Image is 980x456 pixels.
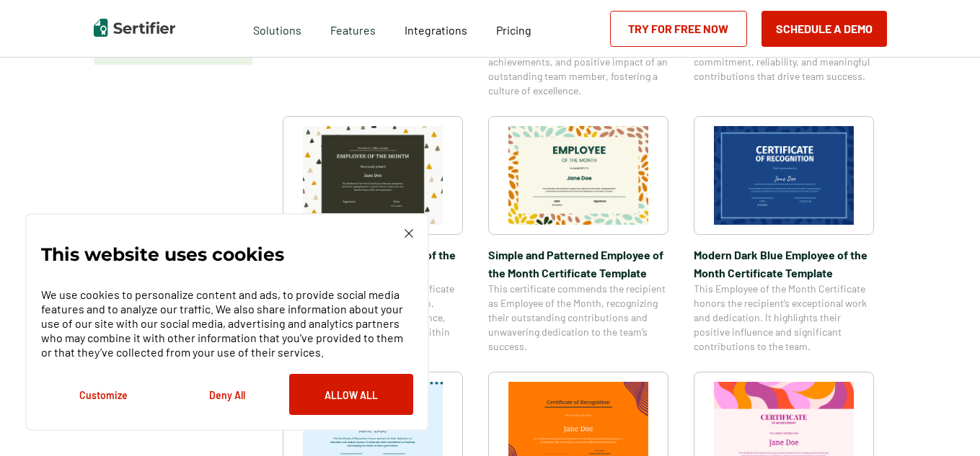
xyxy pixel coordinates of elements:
img: Sertifier | Digital Credentialing Platform [94,19,175,37]
a: Simple and Patterned Employee of the Month Certificate TemplateSimple and Patterned Employee of t... [488,116,668,354]
span: This Employee of the Month Certificate celebrates the dedication, achievements, and positive impa... [488,26,668,98]
a: Try for Free Now [610,11,747,47]
a: Integrations [405,19,467,37]
span: Features [330,19,376,37]
button: Schedule a Demo [762,11,887,47]
button: Deny All [165,374,289,415]
img: Simple and Patterned Employee of the Month Certificate Template [508,126,648,225]
button: Allow All [289,374,413,415]
span: Simple and Patterned Employee of the Month Certificate Template [488,246,668,282]
span: Integrations [405,23,467,37]
img: Cookie Popup Close [405,229,413,238]
img: Modern Dark Blue Employee of the Month Certificate Template [714,126,854,225]
p: We use cookies to personalize content and ads, to provide social media features and to analyze ou... [41,287,413,359]
a: Simple & Colorful Employee of the Month Certificate TemplateSimple & Colorful Employee of the Mon... [283,116,463,354]
span: Modern Dark Blue Employee of the Month Certificate Template [694,246,874,282]
p: This website uses cookies [41,247,284,261]
span: This certificate commends the recipient as Employee of the Month, recognizing their outstanding c... [488,282,668,354]
img: Simple & Colorful Employee of the Month Certificate Template [303,126,443,225]
a: Modern Dark Blue Employee of the Month Certificate TemplateModern Dark Blue Employee of the Month... [694,116,874,354]
span: This Employee of the Month Certificate honors the recipient’s exceptional work and dedication. It... [694,282,874,354]
span: Pricing [496,23,531,37]
button: Customize [41,374,165,415]
a: Pricing [496,19,531,37]
span: Solutions [253,19,301,37]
